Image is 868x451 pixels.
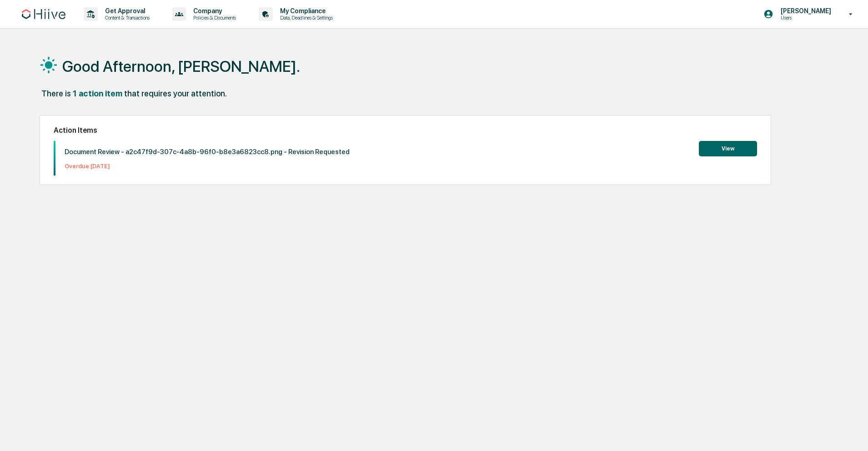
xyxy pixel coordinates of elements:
img: logo [22,9,65,19]
p: Document Review - a2c47f9d-307c-4a8b-96f0-b8e3a6823cc8.png - Revision Requested [65,148,350,156]
p: Company [186,7,241,15]
div: that requires your attention. [124,89,227,98]
p: Policies & Documents [186,15,241,21]
p: Data, Deadlines & Settings [273,15,337,21]
p: My Compliance [273,7,337,15]
p: Content & Transactions [98,15,154,21]
div: 1 action item [73,89,122,98]
h1: Good Afternoon, [PERSON_NAME]. [62,57,300,75]
p: Users [773,15,836,21]
a: View [699,144,757,152]
p: Get Approval [98,7,154,15]
div: There is [41,89,71,98]
p: [PERSON_NAME] [773,7,836,15]
p: Overdue: [DATE] [65,163,350,170]
h2: Action Items [54,126,757,135]
button: View [699,141,757,156]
